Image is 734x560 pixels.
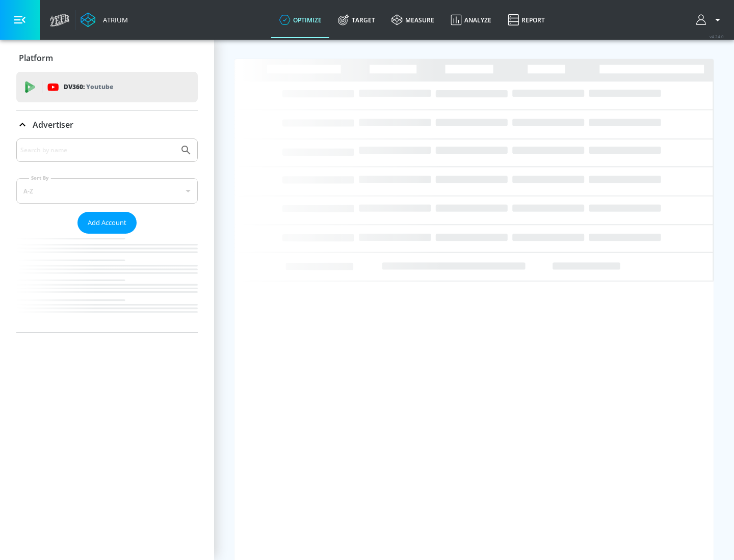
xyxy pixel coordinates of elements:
[16,110,198,139] div: Advertiser
[16,234,198,332] nav: list of Advertiser
[99,15,128,24] div: Atrium
[330,2,383,38] a: Target
[19,52,53,64] p: Platform
[442,2,500,38] a: Analyze
[271,2,330,38] a: optimize
[383,2,442,38] a: measure
[16,72,198,102] div: DV360: Youtube
[20,144,175,157] input: Search by name
[710,34,724,39] span: v 4.24.0
[81,12,128,27] a: Atrium
[16,44,198,72] div: Platform
[88,217,126,229] span: Add Account
[500,2,553,38] a: Report
[16,138,198,332] div: Advertiser
[86,81,113,92] p: Youtube
[33,119,73,130] p: Advertiser
[64,81,113,93] p: DV360:
[16,178,198,204] div: A-Z
[77,212,137,234] button: Add Account
[29,175,51,181] label: Sort By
